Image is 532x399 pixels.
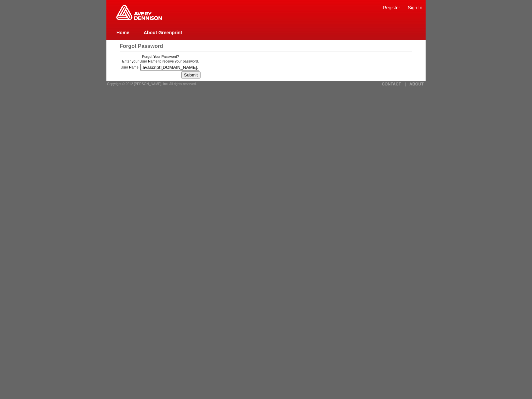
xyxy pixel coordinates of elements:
td: Forgot Your Password? [121,55,200,59]
a: ABOUT [409,82,424,86]
a: Sign In [408,5,422,10]
label: User Name: [121,65,140,69]
span: Copyright © 2012 [PERSON_NAME], Inc. All rights reserved. [107,82,197,86]
input: Submit [181,71,200,78]
a: Greenprint [116,17,162,21]
td: Enter your User Name to receive your password. [121,59,200,63]
a: About Greenprint [144,30,182,35]
a: Register [383,5,400,10]
span: Forgot Password [120,43,163,49]
img: Home [116,5,162,20]
a: Home [116,30,129,35]
a: CONTACT [382,82,401,86]
a: | [405,82,406,86]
